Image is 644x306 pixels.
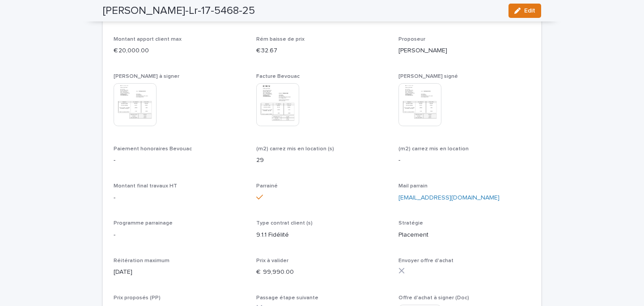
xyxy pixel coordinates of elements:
span: Mail parrain [398,183,428,189]
span: Prix proposés (PP) [114,295,161,301]
span: Rém baisse de prix [256,37,305,42]
span: Type contrat client (s) [256,221,313,226]
button: Edit [508,4,541,18]
p: € 20,000.00 [114,46,246,55]
p: Placement [398,230,530,240]
span: (m2) carrez mis en location [398,146,469,152]
span: Parrainé [256,183,278,189]
span: (m2) carrez mis en location (s) [256,146,334,152]
span: Proposeur [398,37,425,42]
span: Offre d'achat à signer (Doc) [398,295,469,301]
span: Programme parrainage [114,221,173,226]
span: Facture Bevouac [256,74,300,79]
p: - [398,156,530,165]
span: Paiement honoraires Bevouac [114,146,192,152]
p: 9.1.1 Fidélité [256,230,388,240]
span: Passage étape suivante [256,295,318,301]
span: Prix à valider [256,258,288,263]
p: 29 [256,156,388,165]
p: € 99,990.00 [256,268,388,277]
p: [PERSON_NAME] [398,46,530,55]
p: - [114,156,246,165]
span: Envoyer offre d'achat [398,258,453,263]
span: Montant final travaux HT [114,183,177,189]
span: [PERSON_NAME] signé [398,74,458,79]
p: € 32.67 [256,46,388,55]
p: [DATE] [114,268,246,277]
p: - [114,193,246,203]
p: - [114,230,246,240]
a: [EMAIL_ADDRESS][DOMAIN_NAME] [398,195,500,201]
span: Réitération maximum [114,258,169,263]
span: Montant apport client max [114,37,182,42]
h2: [PERSON_NAME]-Lr-17-5468-25 [103,4,255,17]
span: Stratégie [398,221,423,226]
span: Edit [524,8,535,14]
span: [PERSON_NAME] à signer [114,74,179,79]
